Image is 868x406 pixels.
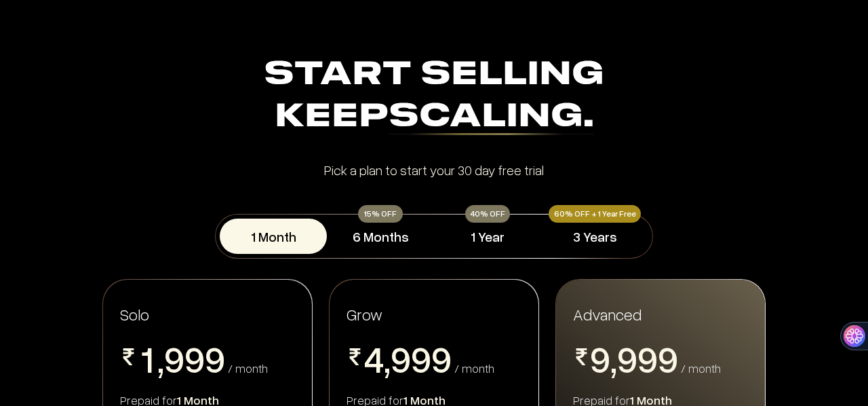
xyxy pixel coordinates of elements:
[389,101,594,135] div: Scaling.
[56,54,812,139] div: Start Selling
[681,362,721,374] div: / month
[56,96,812,139] div: Keep
[120,348,137,365] img: pricing-rupee
[541,219,648,254] button: 3 Years
[465,205,510,223] div: 40% OFF
[137,340,157,377] span: 1
[384,340,391,381] span: ,
[120,304,149,324] span: Solo
[157,340,164,381] span: ,
[347,304,382,324] span: Grow
[184,340,205,377] span: 9
[358,205,403,223] div: 15% OFF
[573,348,590,365] img: pricing-rupee
[454,362,494,374] div: / month
[164,340,184,377] span: 9
[431,340,452,377] span: 9
[573,303,642,325] span: Advanced
[56,163,812,177] div: Pick a plan to start your 30 day free trial
[391,340,411,377] span: 9
[347,348,363,365] img: pricing-rupee
[658,340,678,377] span: 9
[590,340,610,377] span: 9
[363,340,384,377] span: 4
[610,340,617,381] span: ,
[549,205,641,223] div: 60% OFF + 1 Year Free
[434,219,541,254] button: 1 Year
[617,340,637,377] span: 9
[220,219,327,254] button: 1 Month
[205,340,225,377] span: 9
[637,340,658,377] span: 9
[411,340,431,377] span: 9
[327,219,434,254] button: 6 Months
[228,362,268,374] div: / month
